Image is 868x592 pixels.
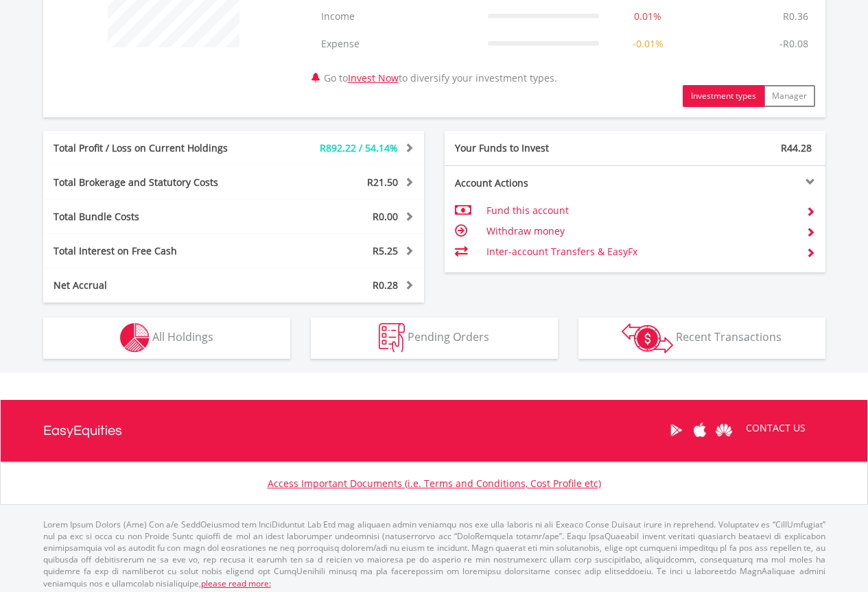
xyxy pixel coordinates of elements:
td: Fund this account [486,200,795,221]
button: All Holdings [43,318,290,359]
span: R0.28 [373,279,398,292]
td: Inter-account Transfers & EasyFx [486,241,795,262]
span: Pending Orders [408,329,489,344]
span: R892.22 / 54.14% [320,141,398,154]
a: Apple [688,409,712,451]
span: R21.50 [367,176,398,189]
button: Recent Transactions [578,318,825,359]
a: please read more: [201,578,271,589]
img: transactions-zar-wht.png [622,323,673,353]
div: Total Bundle Costs [43,210,266,224]
div: Net Accrual [43,279,266,292]
img: holdings-wht.png [120,323,150,353]
span: R0.00 [373,210,398,223]
button: Investment types [683,85,764,107]
div: Total Interest on Free Cash [43,244,266,258]
span: R5.25 [373,244,398,257]
td: R0.36 [776,3,815,30]
button: Pending Orders [311,318,558,359]
a: EasyEquities [43,400,122,462]
td: Expense [314,30,481,58]
div: Account Actions [445,176,635,190]
span: Recent Transactions [676,329,782,344]
div: Your Funds to Invest [445,141,635,155]
td: 0.01% [606,3,690,30]
td: Income [314,3,481,30]
td: -R0.08 [773,30,815,58]
a: CONTACT US [736,409,815,447]
a: Access Important Documents (i.e. Terms and Conditions, Cost Profile etc) [268,477,601,490]
img: pending_instructions-wht.png [379,323,405,353]
span: R44.28 [781,141,812,154]
p: Lorem Ipsum Dolors (Ame) Con a/e SeddOeiusmod tem InciDiduntut Lab Etd mag aliquaen admin veniamq... [43,519,825,589]
div: Total Profit / Loss on Current Holdings [43,141,266,155]
a: Invest Now [348,71,399,84]
a: Google Play [664,409,688,451]
span: All Holdings [152,329,213,344]
div: Total Brokerage and Statutory Costs [43,176,266,189]
button: Manager [764,85,815,107]
td: -0.01% [606,30,690,58]
a: Huawei [712,409,736,451]
td: Withdraw money [486,221,795,241]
